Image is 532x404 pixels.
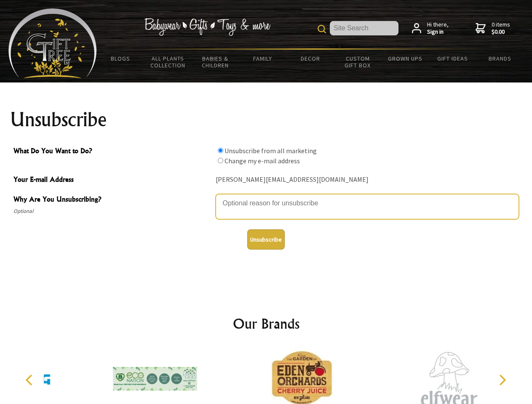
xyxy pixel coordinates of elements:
h2: Our Brands [17,314,516,334]
h1: Unsubscribe [10,109,522,130]
a: Hi there,Sign in [412,21,449,36]
input: What Do You Want to Do? [218,148,223,153]
span: Optional [13,206,211,216]
img: Babyware - Gifts - Toys and more... [8,8,97,78]
a: 0 items$0.00 [476,21,510,36]
a: Brands [476,50,524,67]
span: What Do You Want to Do? [13,146,211,158]
button: Previous [21,371,40,389]
div: [PERSON_NAME][EMAIL_ADDRESS][DOMAIN_NAME] [216,173,519,186]
textarea: Why Are You Unsubscribing? [216,194,519,219]
a: All Plants Collection [144,50,192,74]
span: Your E-mail Address [13,174,211,186]
strong: Sign in [427,28,449,36]
a: BLOGS [97,50,144,67]
a: Gift Ideas [429,50,476,67]
button: Next [493,371,511,389]
input: Site Search [330,21,398,35]
a: Family [239,50,287,67]
label: Unsubscribe from all marketing [225,146,317,155]
span: Why Are You Unsubscribing? [13,194,211,206]
strong: $0.00 [492,28,510,36]
label: Change my e-mail address [225,157,300,165]
a: Custom Gift Box [334,50,382,74]
input: What Do You Want to Do? [218,158,223,163]
a: Grown Ups [381,50,429,67]
img: Babywear - Gifts - Toys & more [144,18,270,36]
button: Unsubscribe [247,229,285,250]
img: product search [318,25,326,33]
span: Hi there, [427,21,449,36]
a: Decor [286,50,334,67]
a: Babies & Children [192,50,239,74]
span: 0 items [492,21,510,36]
